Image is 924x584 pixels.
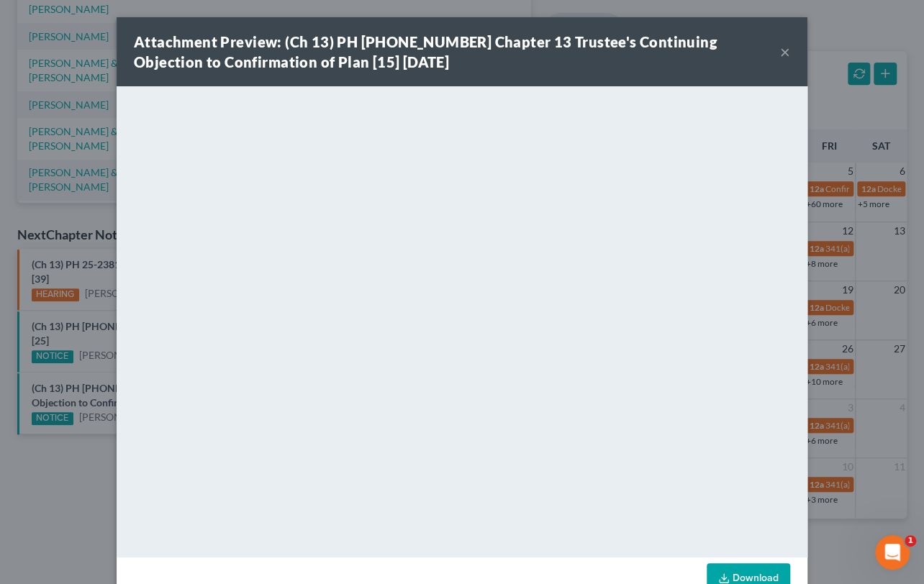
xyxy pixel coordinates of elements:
[134,33,717,70] strong: Attachment Preview: (Ch 13) PH [PHONE_NUMBER] Chapter 13 Trustee's Continuing Objection to Confir...
[780,43,790,60] button: ×
[117,86,807,554] iframe: <object ng-attr-data='[URL][DOMAIN_NAME]' type='application/pdf' width='100%' height='650px'></ob...
[875,535,910,570] iframe: Intercom live chat
[905,535,916,547] span: 1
